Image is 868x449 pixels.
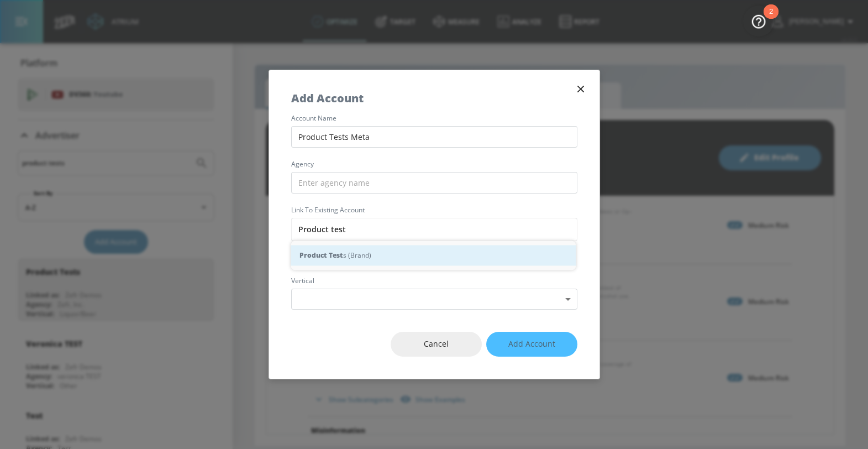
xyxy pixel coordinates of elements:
[291,207,577,213] label: Link to Existing Account
[291,161,577,168] label: agency
[413,337,460,351] span: Cancel
[291,126,577,148] input: Enter account name
[291,115,577,122] label: account name
[291,245,576,265] div: s (Brand)
[291,172,577,194] input: Enter agency name
[391,332,482,357] button: Cancel
[769,12,773,26] div: 2
[291,278,577,284] label: vertical
[743,6,774,36] button: Open Resource Center, 2 new notifications
[291,92,364,104] h5: Add Account
[291,218,577,241] input: Enter account name
[291,289,577,310] div: ​
[299,249,343,261] strong: Product Test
